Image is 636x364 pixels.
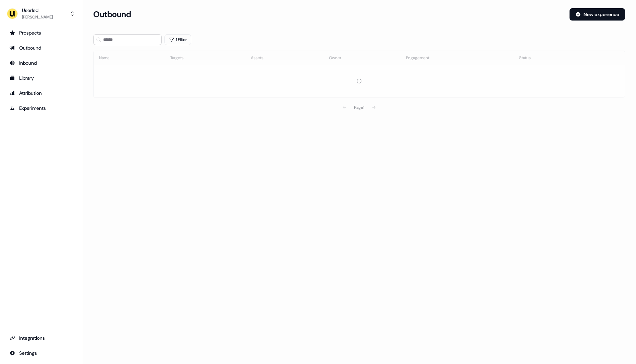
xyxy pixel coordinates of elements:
button: New experience [570,8,625,21]
div: Inbound [10,60,72,66]
a: Go to integrations [5,348,76,359]
div: Settings [10,350,72,356]
a: Go to templates [5,73,76,83]
div: Outbound [10,44,72,51]
div: Attribution [10,90,72,96]
a: Go to experiments [5,103,76,114]
a: Go to prospects [5,27,76,38]
div: Prospects [10,29,72,36]
h3: Outbound [93,9,131,19]
a: Go to attribution [5,88,76,99]
div: Experiments [10,105,72,112]
div: [PERSON_NAME] [22,14,53,21]
a: Go to Inbound [5,57,76,68]
div: Library [10,75,72,81]
button: Userled[PERSON_NAME] [5,5,76,22]
div: Integrations [10,335,72,341]
button: 1 Filter [164,34,191,45]
a: Go to integrations [5,333,76,343]
a: Go to outbound experience [5,42,76,53]
div: Userled [22,7,53,14]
